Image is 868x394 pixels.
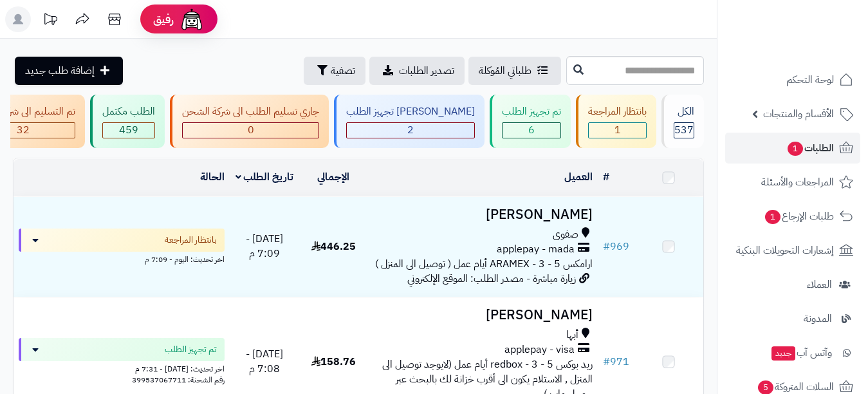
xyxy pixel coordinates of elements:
[786,139,834,157] span: الطلبات
[347,123,474,138] div: 2
[771,346,795,361] span: جديد
[200,169,225,185] a: الحالة
[770,344,832,362] span: وآتس آب
[603,354,629,370] a: #971
[725,64,860,95] a: لوحة التحكم
[304,57,365,85] button: تصفية
[165,343,217,356] span: تم تجهيز الطلب
[659,95,706,148] a: الكل537
[788,142,803,156] span: 1
[528,122,535,138] span: 6
[725,133,860,164] a: الطلبات1
[764,207,834,225] span: طلبات الإرجاع
[119,122,138,138] span: 459
[674,122,694,138] span: 537
[589,123,646,138] div: 1
[603,354,610,370] span: #
[182,104,319,119] div: جاري تسليم الطلب الى شركة الشحن
[588,104,647,119] div: بانتظار المراجعة
[786,71,834,89] span: لوحة التحكم
[674,104,694,119] div: الكل
[763,105,834,123] span: الأقسام والمنتجات
[235,169,294,185] a: تاريخ الطلب
[725,303,860,334] a: المدونة
[725,337,860,368] a: وآتس آبجديد
[311,239,356,254] span: 446.25
[179,6,205,32] img: ai-face.png
[369,57,465,85] a: تصدير الطلبات
[725,201,860,232] a: طلبات الإرجاع1
[373,207,593,222] h3: [PERSON_NAME]
[765,210,780,224] span: 1
[375,256,593,272] span: ارامكس ARAMEX - 3 - 5 أيام عمل ( توصيل الى المنزل )
[503,123,560,138] div: 6
[246,231,283,261] span: [DATE] - 7:09 م
[407,122,414,138] span: 2
[331,95,487,148] a: [PERSON_NAME] تجهيز الطلب 2
[603,169,609,185] a: #
[725,269,860,300] a: العملاء
[183,123,319,138] div: 0
[248,122,254,138] span: 0
[15,57,123,85] a: إضافة طلب جديد
[479,63,531,79] span: طلباتي المُوكلة
[331,63,355,79] span: تصفية
[725,235,860,266] a: إشعارات التحويلات البنكية
[603,239,629,254] a: #969
[165,234,217,247] span: بانتظار المراجعة
[736,241,834,259] span: إشعارات التحويلات البنكية
[573,95,659,148] a: بانتظار المراجعة 1
[497,242,575,257] span: applepay - mada
[399,63,454,79] span: تصدير الطلبات
[34,6,66,35] a: تحديثات المنصة
[614,122,621,138] span: 1
[102,104,155,119] div: الطلب مكتمل
[25,63,95,79] span: إضافة طلب جديد
[88,95,167,148] a: الطلب مكتمل 459
[167,95,331,148] a: جاري تسليم الطلب الى شركة الشحن 0
[103,123,154,138] div: 459
[468,57,561,85] a: طلباتي المُوكلة
[804,310,832,328] span: المدونة
[246,346,283,377] span: [DATE] - 7:08 م
[317,169,349,185] a: الإجمالي
[407,271,576,286] span: زيارة مباشرة - مصدر الطلب: الموقع الإلكتروني
[19,252,225,265] div: اخر تحديث: اليوم - 7:09 م
[807,276,832,294] span: العملاء
[504,342,575,357] span: applepay - visa
[19,361,225,375] div: اخر تحديث: [DATE] - 7:31 م
[17,122,30,138] span: 32
[502,104,561,119] div: تم تجهيز الطلب
[311,354,356,370] span: 158.76
[564,169,593,185] a: العميل
[780,36,856,63] img: logo-2.png
[725,167,860,198] a: المراجعات والأسئلة
[761,173,834,191] span: المراجعات والأسئلة
[553,227,578,242] span: صفوى
[487,95,573,148] a: تم تجهيز الطلب 6
[153,12,174,27] span: رفيق
[566,328,578,342] span: أبها
[132,374,225,386] span: رقم الشحنة: 399537067711
[346,104,475,119] div: [PERSON_NAME] تجهيز الطلب
[373,308,593,323] h3: [PERSON_NAME]
[603,239,610,254] span: #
